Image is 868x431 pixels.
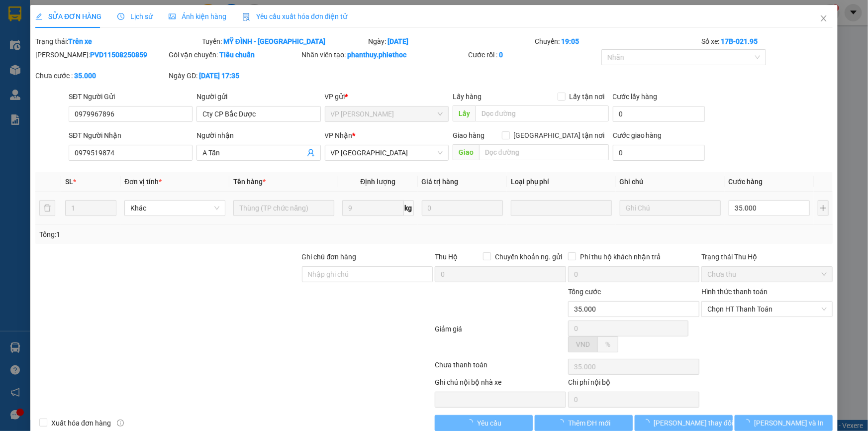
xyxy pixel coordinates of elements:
span: VP Thái Bình [331,145,443,160]
b: 35.000 [74,72,96,80]
b: [DATE] 17:35 [199,72,239,80]
b: Tiêu chuẩn [219,51,255,59]
span: [GEOGRAPHIC_DATA] tận nơi [510,130,609,141]
button: Yêu cầu [435,415,533,431]
span: Thu Hộ [435,253,458,261]
div: Ngày GD: [169,70,300,81]
input: 0 [422,200,503,216]
input: VD: Bàn, Ghế [233,200,334,216]
input: Dọc đường [479,144,609,160]
label: Cước giao hàng [613,131,662,139]
div: Ghi chú nội bộ nhà xe [435,377,566,392]
input: Cước giao hàng [613,145,705,161]
div: Chuyến: [534,36,700,47]
button: delete [39,200,55,216]
b: MỸ ĐÌNH - [GEOGRAPHIC_DATA] [223,37,325,45]
li: Hotline: 1900 3383, ĐT/Zalo : 0862837383 [93,37,416,49]
span: Chuyển khoản ng. gửi [491,251,566,262]
span: loading [466,419,477,426]
label: Cước lấy hàng [613,93,658,101]
span: Yêu cầu xuất hóa đơn điện tử [242,12,347,20]
div: Người gửi [196,91,320,102]
span: Đơn vị tính [124,178,162,186]
b: Trên xe [68,37,92,45]
div: Giảm giá [434,323,568,357]
img: logo.jpg [12,12,62,62]
span: Phí thu hộ khách nhận trả [576,251,665,262]
span: close [820,14,828,22]
div: SĐT Người Nhận [69,130,193,141]
input: Ghi chú đơn hàng [302,266,433,282]
span: Giá trị hàng [422,178,459,186]
b: PVD11508250859 [90,51,147,59]
div: Người nhận [196,130,320,141]
span: edit [35,13,42,20]
div: [PERSON_NAME]: [35,49,167,60]
span: Thêm ĐH mới [568,418,610,429]
span: VND [576,340,590,348]
span: % [605,340,610,348]
span: Khác [130,201,219,215]
div: Gói vận chuyển: [169,49,300,60]
div: Nhân viên tạo: [302,49,467,60]
span: VP Phạm Văn Đồng [331,107,443,121]
span: Tổng cước [568,288,601,296]
th: Ghi chú [616,172,725,192]
b: phanthuy.phiethoc [348,51,407,59]
div: Chưa cước : [35,70,167,81]
div: Chưa thanh toán [434,359,568,377]
span: Giao [453,144,479,160]
span: picture [169,13,176,20]
span: info-circle [117,420,124,427]
button: [PERSON_NAME] và In [735,415,833,431]
div: Chi phí nội bộ [568,377,699,392]
b: 17B-021.95 [721,37,758,45]
b: 0 [499,51,503,59]
span: loading [744,419,755,426]
span: Giao hàng [453,131,484,139]
span: clock-circle [117,13,124,20]
div: Trạng thái Thu Hộ [701,251,833,262]
div: Ngày: [368,36,534,47]
span: Lịch sử [117,12,153,20]
li: 237 [PERSON_NAME] , [GEOGRAPHIC_DATA] [93,24,416,37]
span: loading [557,419,568,426]
span: Lấy hàng [453,93,482,101]
div: SĐT Người Gửi [69,91,193,102]
b: 19:05 [561,37,579,45]
span: Yêu cầu [477,418,501,429]
span: Ảnh kiện hàng [169,12,226,20]
img: icon [242,13,250,21]
span: SỬA ĐƠN HÀNG [35,12,101,20]
b: [DATE] [388,37,409,45]
span: Chưa thu [707,267,827,282]
span: Chọn HT Thanh Toán [707,302,827,317]
input: Cước lấy hàng [613,106,705,122]
button: Close [810,5,838,33]
span: Định lượng [360,178,395,186]
span: loading [643,419,654,426]
th: Loại phụ phí [507,172,616,192]
button: Thêm ĐH mới [535,415,633,431]
div: Trạng thái: [34,36,201,47]
span: Lấy tận nơi [566,91,609,102]
label: Hình thức thanh toán [701,288,768,296]
button: [PERSON_NAME] thay đổi [635,415,733,431]
label: Ghi chú đơn hàng [302,253,357,261]
div: Số xe: [700,36,834,47]
span: SL [65,178,73,186]
span: [PERSON_NAME] thay đổi [654,418,733,429]
span: Tên hàng [233,178,266,186]
div: VP gửi [325,91,449,102]
input: Ghi Chú [620,200,721,216]
span: user-add [307,149,315,157]
span: Xuất hóa đơn hàng [47,418,115,429]
span: Cước hàng [729,178,763,186]
div: Cước rồi : [468,49,599,60]
span: [PERSON_NAME] và In [755,418,824,429]
span: VP Nhận [325,131,353,139]
button: plus [818,200,829,216]
div: Tuyến: [201,36,368,47]
div: Tổng: 1 [39,229,335,240]
input: Dọc đường [476,106,609,121]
